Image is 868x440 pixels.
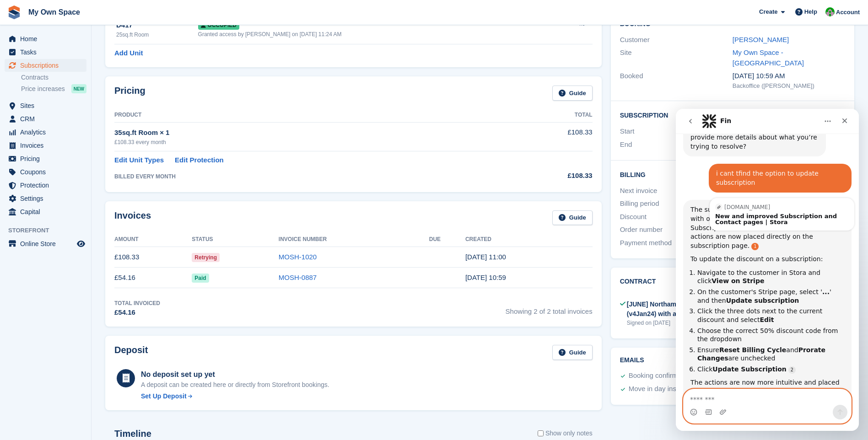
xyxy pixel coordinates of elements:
[20,205,75,218] span: Capital
[429,232,465,247] th: Due
[5,166,86,178] a: menu
[116,31,198,39] div: 25sq.ft Room
[116,20,198,31] div: D417
[804,7,817,16] span: Help
[192,274,209,283] span: Paid
[279,274,317,281] a: MOSH-0887
[620,212,733,222] div: Discount
[8,226,91,235] span: Storefront
[198,30,546,38] div: Granted access by [PERSON_NAME] on [DATE] 11:24 AM
[175,155,224,166] a: Edit Protection
[7,5,21,19] img: stora-icon-8386f47178a22dfd0bd8f6a31ec36ba5ce8667c1dd55bd0f319d3a0aa187defe.svg
[759,7,777,16] span: Create
[20,237,75,250] span: Online Store
[465,232,593,247] th: Created
[192,253,220,262] span: Retrying
[620,140,733,150] div: End
[504,171,592,181] div: £108.33
[114,172,504,181] div: BILLED EVERY MONTH
[836,8,860,17] span: Account
[825,7,835,16] img: Paula Harris
[552,86,593,101] a: Guide
[141,369,329,380] div: No deposit set up yet
[20,179,75,192] span: Protection
[733,48,804,67] a: My Own Space - [GEOGRAPHIC_DATA]
[620,357,845,364] h2: Emails
[71,84,86,93] div: NEW
[20,166,75,178] span: Coupons
[620,277,656,292] h2: Contract
[5,113,86,125] a: menu
[5,46,86,59] a: menu
[114,429,151,439] h2: Timeline
[279,232,429,247] th: Invoice Number
[620,199,733,209] div: Billing period
[198,21,239,30] span: Occupied
[75,238,86,249] a: Preview store
[20,139,75,152] span: Invoices
[114,128,504,138] div: 35sq.ft Room × 1
[114,155,164,166] a: Edit Unit Types
[20,59,75,72] span: Subscriptions
[538,429,544,438] input: Show only notes
[733,36,789,43] a: [PERSON_NAME]
[506,299,593,318] span: Showing 2 of 2 total invoices
[620,110,845,119] h2: Subscription
[620,186,733,196] div: Next invoice
[192,232,279,247] th: Status
[20,46,75,59] span: Tasks
[141,392,329,401] a: Set Up Deposit
[5,192,86,205] a: menu
[114,345,148,360] h2: Deposit
[620,35,733,45] div: Customer
[20,113,75,125] span: CRM
[5,179,86,192] a: menu
[21,73,86,82] a: Contracts
[114,299,160,307] div: Total Invoiced
[5,139,86,152] a: menu
[733,71,845,81] div: [DATE] 10:59 AM
[676,109,859,431] iframe: Intercom live chat
[114,86,146,101] h2: Pricing
[114,138,504,146] div: £108.33 every month
[114,210,151,225] h2: Invoices
[5,152,86,165] a: menu
[25,5,84,20] a: My Own Space
[620,238,733,248] div: Payment method
[114,108,504,123] th: Product
[627,319,828,327] div: Signed on [DATE]
[620,71,733,90] div: Booked
[21,85,65,93] span: Price increases
[733,81,845,91] div: Backoffice ([PERSON_NAME])
[20,152,75,165] span: Pricing
[629,384,702,395] div: Move in day instructions
[5,59,86,72] a: menu
[627,300,828,319] div: [JUNE] Northampton - StoreProtect Self Storage Agreement (v4Jan24) with addendums
[5,205,86,218] a: menu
